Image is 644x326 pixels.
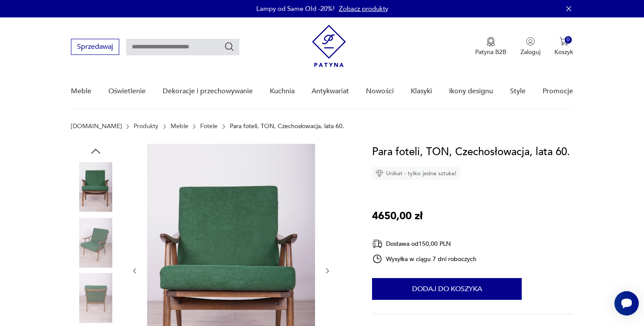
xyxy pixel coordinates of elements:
[614,291,639,316] iframe: Smartsupp widget button
[71,44,119,51] a: Sprzedawaj
[312,25,346,67] img: Patyna - sklep z meblami i dekoracjami vintage
[71,75,91,108] a: Meble
[565,36,572,44] div: 0
[449,75,493,108] a: Ikony designu
[270,75,295,108] a: Kuchnia
[526,37,535,46] img: Ikonka użytkownika
[560,37,568,46] img: Ikona koszyka
[108,75,146,108] a: Oświetlenie
[376,170,383,177] img: Ikona diamentu
[372,144,570,160] h1: Para foteli, TON, Czechosłowacja, lata 60.
[171,123,188,130] a: Meble
[366,75,394,108] a: Nowości
[475,48,506,56] p: Patyna B2B
[200,123,218,130] a: Fotele
[411,75,432,108] a: Klasyki
[224,41,235,52] button: Szukaj
[486,37,495,47] img: Ikona medalu
[71,123,122,130] a: [DOMAIN_NAME]
[520,37,540,56] button: Zaloguj
[372,238,382,249] img: Ikona dostawy
[372,238,476,249] div: Dostawa od 150,00 PLN
[372,278,522,300] button: Dodaj do koszyka
[554,37,573,56] button: 0Koszyk
[71,273,121,323] img: Zdjęcie produktu Para foteli, TON, Czechosłowacja, lata 60.
[71,162,121,212] img: Zdjęcie produktu Para foteli, TON, Czechosłowacja, lata 60.
[372,254,476,264] div: Wysyłka w ciągu 7 dni roboczych
[256,4,335,13] p: Lampy od Same Old -20%!
[312,75,349,108] a: Antykwariat
[554,48,573,56] p: Koszyk
[520,48,540,56] p: Zaloguj
[134,123,158,130] a: Produkty
[71,217,121,267] img: Zdjęcie produktu Para foteli, TON, Czechosłowacja, lata 60.
[230,123,344,130] p: Para foteli, TON, Czechosłowacja, lata 60.
[372,208,423,224] p: 4650,00 zł
[372,167,460,180] div: Unikat - tylko jedna sztuka!
[475,37,506,56] button: Patyna B2B
[543,75,573,108] a: Promocje
[71,39,119,55] button: Sprzedawaj
[510,75,526,108] a: Style
[475,37,506,56] a: Ikona medaluPatyna B2B
[339,4,388,13] a: Zobacz produkty
[163,75,253,108] a: Dekoracje i przechowywanie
